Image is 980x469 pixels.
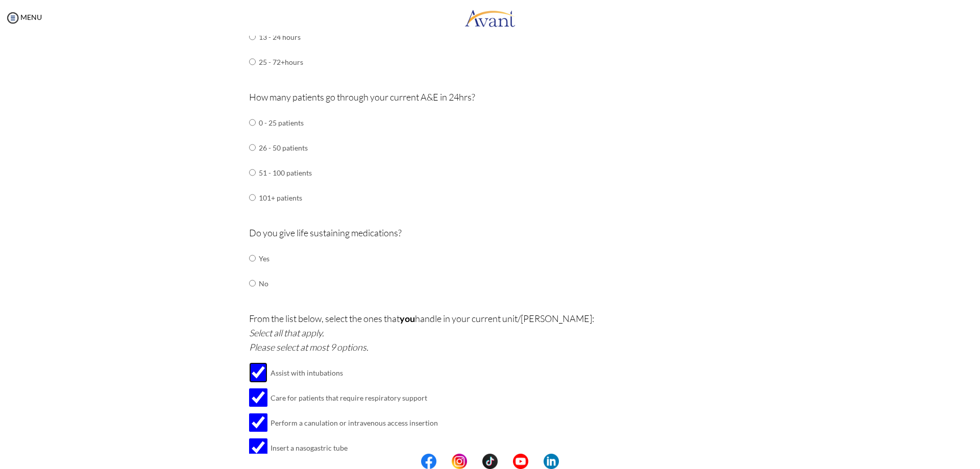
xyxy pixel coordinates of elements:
td: Perform a canulation or intravenous access insertion [271,410,501,435]
img: fb.png [421,454,436,469]
td: Yes [259,246,269,271]
img: tt.png [482,454,498,469]
img: yt.png [513,454,528,469]
td: 101+ patients [259,185,312,210]
td: 25 - 72+hours [259,50,303,75]
p: How many patients go through your current A&E in 24hrs? [249,90,731,104]
img: logo.png [464,3,516,33]
img: icon-menu.png [5,10,20,26]
img: blank.png [467,454,482,469]
img: li.png [544,454,559,469]
img: blank.png [528,454,544,469]
td: Care for patients that require respiratory support [271,385,501,410]
i: Select all that apply. Please select at most 9 options. [249,327,369,353]
td: No [259,271,269,296]
td: 51 - 100 patients [259,160,312,185]
img: blank.png [436,454,452,469]
td: Assist with intubations [271,360,501,385]
p: Do you give life sustaining medications? [249,226,731,240]
td: Insert a nasogastric tube [271,435,501,460]
td: 0 - 25 patients [259,110,312,135]
td: 13 - 24 hours [259,24,303,50]
p: From the list below, select the ones that handle in your current unit/[PERSON_NAME]: [249,311,731,354]
img: blank.png [498,454,513,469]
a: MENU [5,13,42,21]
img: in.png [452,454,467,469]
b: you [400,313,415,324]
td: 26 - 50 patients [259,135,312,160]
